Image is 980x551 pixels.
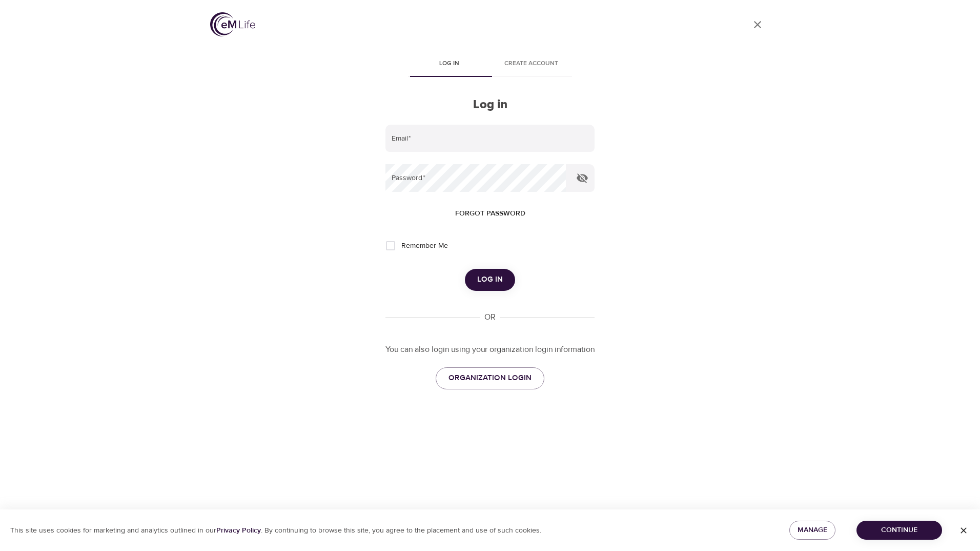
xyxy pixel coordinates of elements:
[496,58,566,69] span: Create account
[789,521,835,540] button: Manage
[385,52,595,77] div: disabled tabs example
[477,273,503,286] span: Log in
[865,524,934,537] span: Continue
[436,367,544,389] a: ORGANIZATION LOGIN
[448,371,532,385] span: ORGANIZATION LOGIN
[414,58,484,69] span: Log in
[210,12,255,36] img: logo
[465,269,515,290] button: Log in
[455,207,525,220] span: Forgot password
[480,311,500,323] div: OR
[216,526,261,535] a: Privacy Policy
[385,97,595,112] h2: Log in
[401,241,448,251] span: Remember Me
[451,204,529,223] button: Forgot password
[798,524,827,537] span: Manage
[745,12,770,37] a: close
[856,521,942,540] button: Continue
[385,344,595,356] p: You can also login using your organization login information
